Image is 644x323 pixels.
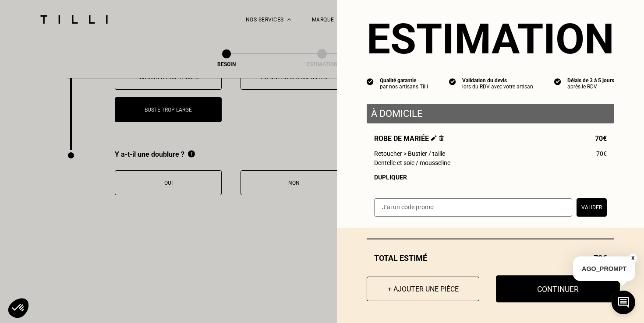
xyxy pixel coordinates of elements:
span: 70€ [595,134,607,143]
span: 70€ [596,150,607,157]
img: icon list info [367,77,374,85]
button: Valider [577,198,607,217]
img: icon list info [449,77,456,85]
button: X [629,253,637,263]
span: Robe de mariée [374,134,444,143]
div: Délais de 3 à 5 jours [567,77,614,84]
section: Estimation [367,14,614,63]
img: Éditer [431,135,437,141]
button: + Ajouter une pièce [367,277,479,301]
span: Retoucher > Bustier / taille [374,150,445,157]
p: AGO_PROMPT [573,256,635,281]
div: par nos artisans Tilli [380,84,428,90]
p: À domicile [371,108,610,119]
button: Continuer [496,275,620,302]
div: Qualité garantie [380,77,428,84]
div: Validation du devis [462,77,533,84]
span: Dentelle et soie / mousseline [374,159,450,166]
div: après le RDV [567,84,614,90]
img: icon list info [554,77,561,85]
div: Total estimé [367,253,614,263]
div: Dupliquer [374,174,607,181]
img: Supprimer [439,135,444,141]
input: J‘ai un code promo [374,198,572,217]
div: lors du RDV avec votre artisan [462,84,533,90]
